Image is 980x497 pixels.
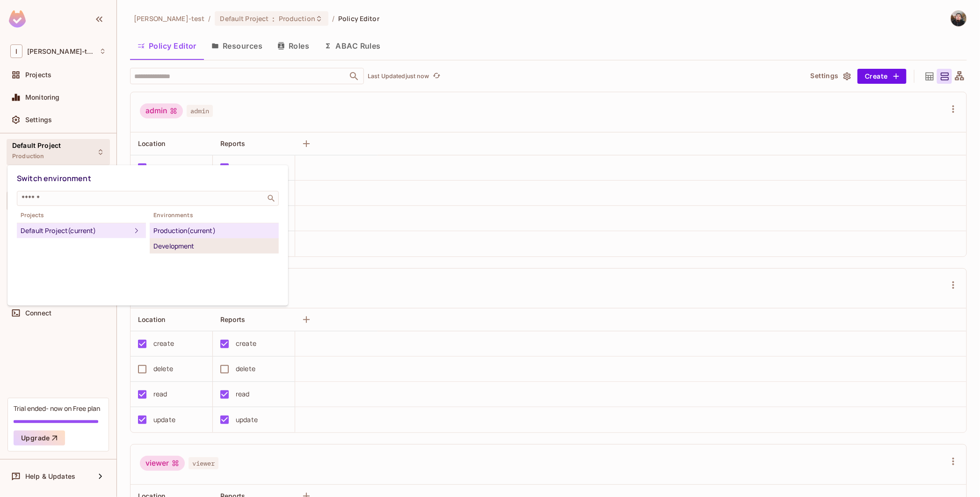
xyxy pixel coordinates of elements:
[153,225,275,236] div: Production (current)
[153,241,275,252] div: Development
[17,173,91,183] span: Switch environment
[17,212,146,219] span: Projects
[21,225,131,236] div: Default Project (current)
[150,212,279,219] span: Environments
